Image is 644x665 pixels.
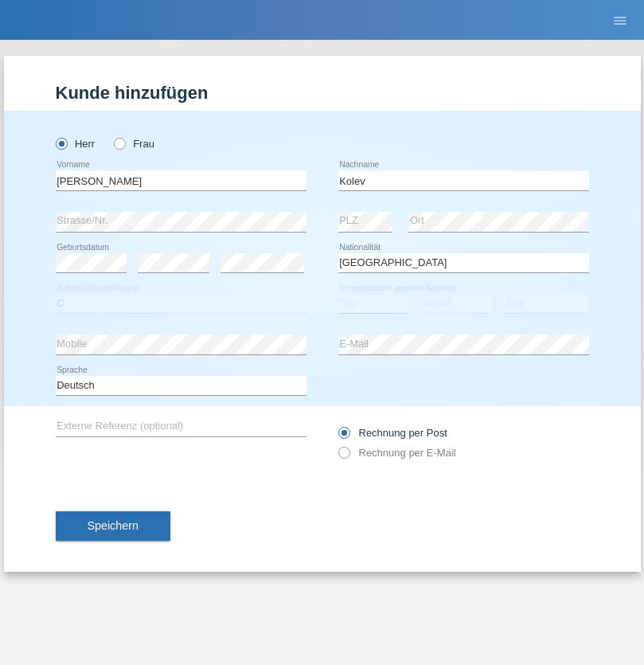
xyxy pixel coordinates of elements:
[338,447,456,459] label: Rechnung per E-Mail
[114,138,124,148] input: Frau
[56,138,96,150] label: Herr
[56,83,589,103] h1: Kunde hinzufügen
[88,519,139,532] span: Speichern
[56,138,66,148] input: Herr
[604,15,636,25] a: menu
[338,427,349,447] input: Rechnung per Post
[338,447,349,467] input: Rechnung per E-Mail
[338,427,447,439] label: Rechnung per Post
[612,13,628,29] i: menu
[56,511,170,542] button: Speichern
[114,138,154,150] label: Frau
